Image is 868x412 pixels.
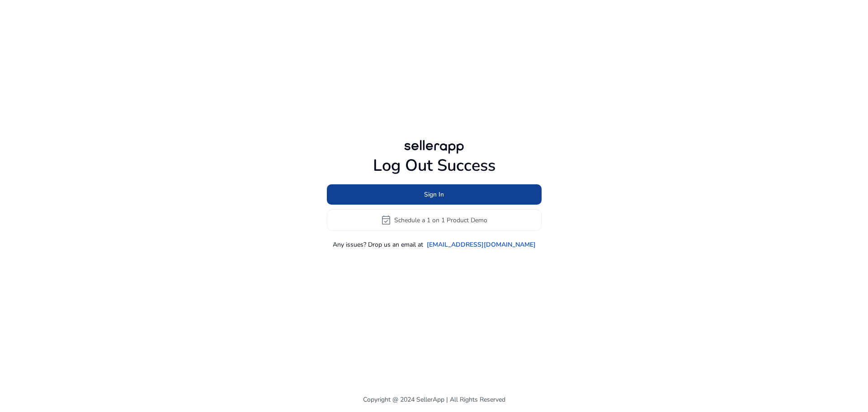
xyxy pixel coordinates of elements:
span: event_available [381,215,392,225]
a: [EMAIL_ADDRESS][DOMAIN_NAME] [427,240,536,249]
button: Sign In [327,184,542,205]
p: Any issues? Drop us an email at [333,240,423,249]
button: event_availableSchedule a 1 on 1 Product Demo [327,209,542,231]
h1: Log Out Success [327,156,542,175]
span: Sign In [424,190,444,199]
